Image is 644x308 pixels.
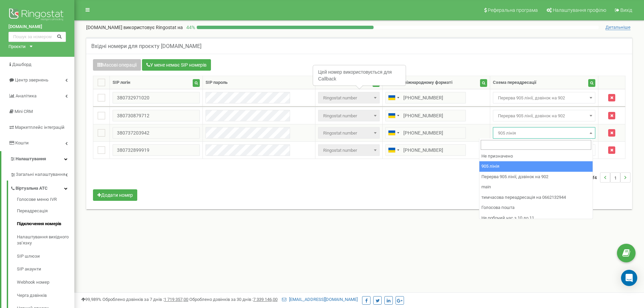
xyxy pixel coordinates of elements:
span: Загальні налаштування [16,171,65,178]
h5: Вхідні номери для проєкту [DOMAIN_NAME] [91,43,201,49]
span: Налаштування профілю [553,7,606,13]
li: 905 лінія [479,161,593,172]
a: [DOMAIN_NAME] [8,24,66,30]
span: Вихід [620,7,632,13]
span: Ringostat number [320,128,377,138]
span: Аналiтика [16,93,37,98]
span: Ringostat number [320,93,377,103]
span: Перерва 905 лінії, дзвінок на 902 [495,111,593,121]
span: Ringostat number [318,110,379,121]
a: Переадресація [17,205,74,218]
span: Ringostat number [318,92,379,103]
span: Перерва 905 лінії, дзвінок на 902 [495,93,593,103]
img: Ringostat logo [8,7,66,24]
span: Перерва 905 лінії, дзвінок на 902 [493,110,596,121]
span: використовує Ringostat на [123,25,183,30]
a: Webhook номер [17,276,74,289]
span: Ringostat number [318,127,379,139]
input: 050 123 4567 [385,92,466,103]
div: Telephone country code [386,110,401,121]
a: [EMAIL_ADDRESS][DOMAIN_NAME] [282,297,358,302]
div: Telephone country code [386,127,401,138]
li: тимчасова переадресація на 0662132944 [479,192,593,203]
span: Дашборд [12,62,31,67]
span: Кошти [15,140,29,145]
span: Реферальна програма [488,7,538,13]
div: Номер у міжнародному форматі [385,79,452,86]
p: 44 % [183,24,197,31]
span: Ringostat number [320,111,377,121]
div: Цей номер використовується для Callback [313,66,405,85]
span: Віртуальна АТС [16,185,48,192]
a: Віртуальна АТС [10,181,74,194]
span: Налаштування [16,156,46,161]
li: Не призначено [479,151,593,162]
a: Налаштування [1,151,74,167]
span: Перерва 905 лінії, дзвінок на 902 [493,92,596,103]
u: 1 719 357,00 [164,297,188,302]
span: 905 лінія [493,127,596,139]
span: Оброблено дзвінків за 30 днів : [189,297,278,302]
span: Оброблено дзвінків за 7 днів : [102,297,188,302]
button: У мене немає SIP номерів [142,59,211,71]
div: Telephone country code [386,92,401,103]
li: Голосова пошта [479,203,593,213]
button: Масові операції [93,59,141,71]
div: SIP логін [113,79,130,86]
p: [DOMAIN_NAME] [86,24,183,31]
li: main [479,182,593,192]
nav: ... [584,166,630,189]
span: 99,989% [81,297,101,302]
span: 905 лінія [495,128,593,138]
span: Центр звернень [15,77,48,82]
div: Open Intercom Messenger [621,270,637,286]
span: Маркетплейс інтеграцій [15,125,65,130]
span: Ringostat number [320,146,377,155]
a: Налаштування вихідного зв’язку [17,231,74,250]
div: Проєкти [8,44,26,50]
div: Схема переадресації [493,79,536,86]
input: 050 123 4567 [385,144,466,156]
u: 7 339 146,00 [253,297,278,302]
button: Додати номер [93,189,137,201]
a: Голосове меню IVR [17,196,74,205]
a: SIP шлюзи [17,250,74,263]
span: Ringostat number [318,144,379,156]
li: 1 [610,172,620,183]
input: 050 123 4567 [385,110,466,121]
input: 050 123 4567 [385,127,466,139]
span: Детальніше [605,25,630,30]
th: SIP пароль [203,76,315,89]
a: SIP акаунти [17,263,74,276]
a: Загальні налаштування [10,167,74,181]
input: Пошук за номером [8,32,66,42]
span: Mini CRM [15,109,33,114]
li: Не робочий час з 10 до 11 [479,213,593,223]
a: Підключення номерів [17,217,74,231]
div: Telephone country code [386,145,401,156]
a: Черга дзвінків [17,289,74,302]
li: Перерва 905 лінії, дзвінок на 902 [479,172,593,182]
